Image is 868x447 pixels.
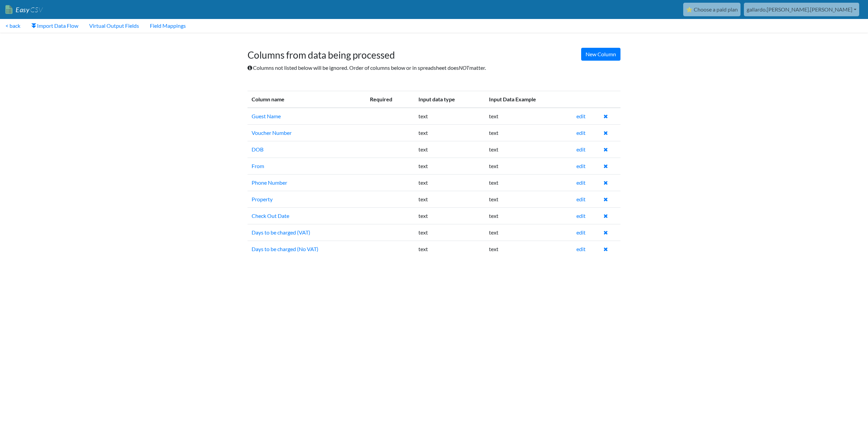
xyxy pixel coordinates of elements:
[248,91,366,108] th: Column name
[576,229,586,236] a: edit
[26,19,84,33] a: Import Data Flow
[683,3,741,16] a: ⭐ Choose a paid plan
[414,207,485,224] td: text
[581,48,620,61] a: New Column
[252,212,289,219] a: Check Out Date
[414,91,485,108] th: Input data type
[576,246,586,252] a: edit
[84,19,144,33] a: Virtual Output Fields
[414,124,485,141] td: text
[485,108,572,125] td: text
[840,420,861,440] iframe: chat widget
[459,64,469,71] i: NOT
[485,141,572,158] td: text
[366,91,414,108] th: Required
[248,43,620,61] h1: Columns from data being processed
[485,191,572,207] td: text
[414,241,485,257] td: text
[414,141,485,158] td: text
[252,146,263,153] a: DOB
[29,5,43,14] span: CSV
[252,229,310,236] a: Days to be charged (VAT)
[252,246,318,252] a: Days to be charged (No VAT)
[414,108,485,125] td: text
[576,113,586,119] a: edit
[485,91,572,108] th: Input Data Example
[252,179,287,186] a: Phone Number
[252,113,281,119] a: Guest Name
[485,207,572,224] td: text
[252,129,292,136] a: Voucher Number
[414,224,485,241] td: text
[252,163,264,169] a: From
[414,191,485,207] td: text
[252,196,273,202] a: Property
[576,179,586,186] a: edit
[485,174,572,191] td: text
[485,224,572,241] td: text
[576,163,586,169] a: edit
[144,19,191,33] a: Field Mappings
[576,196,586,202] a: edit
[485,241,572,257] td: text
[414,174,485,191] td: text
[576,212,586,219] a: edit
[485,158,572,174] td: text
[485,124,572,141] td: text
[5,3,43,17] a: EasyCSV
[248,64,620,72] p: Columns not listed below will be ignored. Order of columns below or in spreadsheet does matter.
[414,158,485,174] td: text
[744,3,859,16] a: gallardo.[PERSON_NAME].[PERSON_NAME]
[576,146,586,153] a: edit
[576,129,586,136] a: edit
